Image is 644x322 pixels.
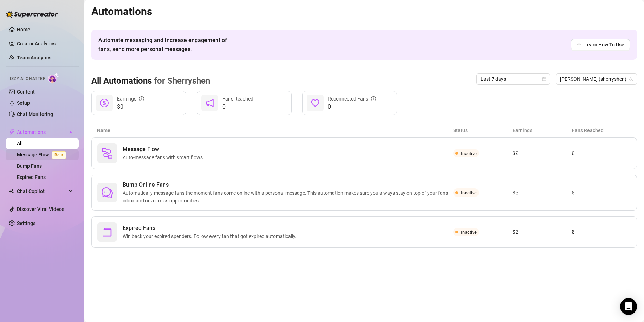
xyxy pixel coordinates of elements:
a: Chat Monitoring [17,111,53,117]
img: logo-BBDzfeDw.svg [6,11,58,18]
a: Discover Viral Videos [17,206,64,212]
span: heart [311,99,319,107]
span: Automatically message fans the moment fans come online with a personal message. This automation m... [123,189,453,205]
span: Chat Copilot [17,186,67,197]
span: Inactive [461,230,477,235]
span: Expired Fans [123,224,299,232]
a: Learn How To Use [571,39,630,50]
span: Last 7 days [481,74,546,84]
a: Expired Fans [17,174,46,180]
span: for Sherryshen [152,76,210,86]
h2: Automations [91,5,637,18]
span: thunderbolt [9,129,15,135]
div: Earnings [117,95,144,103]
span: info-circle [139,96,144,101]
span: Inactive [461,151,477,156]
article: Fans Reached [572,127,631,134]
a: Home [17,27,30,32]
article: Earnings [513,127,572,134]
article: 0 [572,188,631,197]
span: Learn How To Use [584,41,624,49]
a: Creator Analytics [17,38,73,49]
a: Content [17,89,35,95]
article: $0 [512,149,572,157]
span: comment [102,187,113,198]
span: Message Flow [123,145,207,154]
article: $0 [512,228,572,236]
span: Automations [17,127,67,138]
a: Message FlowBeta [17,152,69,157]
span: Automate messaging and Increase engagement of fans, send more personal messages. [98,36,234,53]
span: $0 [117,103,144,111]
span: Beta [52,151,66,159]
img: AI Chatter [48,73,59,83]
span: dollar [100,99,109,107]
article: 0 [572,149,631,157]
span: team [629,77,633,81]
span: 0 [222,103,253,111]
span: Inactive [461,190,477,195]
article: Status [453,127,513,134]
img: Chat Copilot [9,189,14,194]
span: Fans Reached [222,96,253,102]
span: read [577,42,581,47]
a: All [17,141,23,146]
img: svg%3e [102,148,113,159]
span: Izzy AI Chatter [10,76,45,82]
span: rollback [102,226,113,238]
span: calendar [542,77,546,81]
a: Bump Fans [17,163,42,169]
article: $0 [512,188,572,197]
span: info-circle [371,96,376,101]
a: Team Analytics [17,55,51,60]
span: Auto-message fans with smart flows. [123,154,207,161]
span: Win back your expired spenders. Follow every fan that got expired automatically. [123,232,299,240]
article: 0 [572,228,631,236]
span: 0 [328,103,376,111]
h3: All Automations [91,76,210,87]
span: Sherryshen (sherryshen) [560,74,633,84]
article: Name [97,127,453,134]
a: Settings [17,220,35,226]
span: Bump Online Fans [123,181,453,189]
span: notification [206,99,214,107]
a: Setup [17,100,30,106]
div: Open Intercom Messenger [620,298,637,315]
div: Reconnected Fans [328,95,376,103]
